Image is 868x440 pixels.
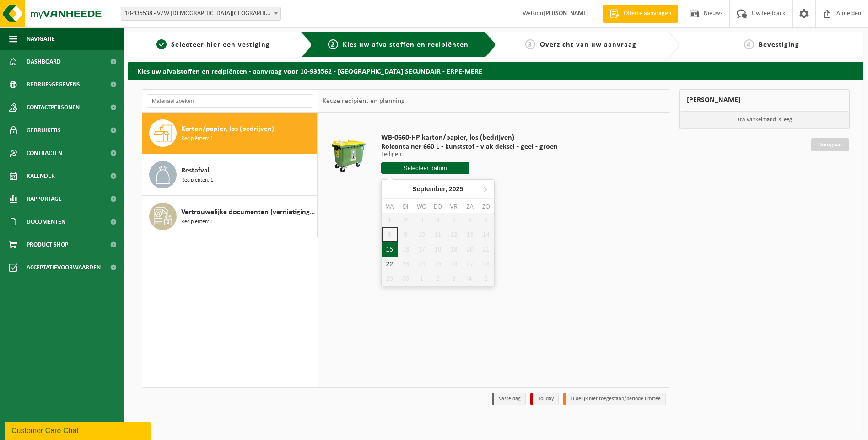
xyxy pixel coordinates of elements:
[142,196,318,237] button: Vertrouwelijke documenten (vernietiging - recyclage) Recipiënten: 1
[530,393,559,405] li: Holiday
[462,202,478,211] div: za
[811,138,849,151] a: Doorgaan
[27,73,80,96] span: Bedrijfsgegevens
[744,39,754,49] span: 4
[414,202,430,211] div: wo
[181,218,213,226] span: Recipiënten: 1
[492,393,526,405] li: Vaste dag
[181,165,210,176] span: Restafval
[446,202,462,211] div: vr
[679,89,850,111] div: [PERSON_NAME]
[121,7,281,21] span: 10-935538 - VZW PRIESTER DAENS COLLEGE - AALST
[133,39,294,50] a: 1Selecteer hier een vestiging
[27,210,65,233] span: Documenten
[449,186,463,192] i: 2025
[171,41,270,48] span: Selecteer hier een vestiging
[181,176,213,185] span: Recipiënten: 1
[121,7,280,20] span: 10-935538 - VZW PRIESTER DAENS COLLEGE - AALST
[181,134,213,143] span: Recipiënten: 1
[680,111,849,129] p: Uw winkelmand is leeg
[142,113,318,154] button: Karton/papier, los (bedrijven) Recipiënten: 1
[27,119,61,142] span: Gebruikers
[147,94,313,108] input: Materiaal zoeken
[603,5,678,23] a: Offerte aanvragen
[381,151,558,158] p: Ledigen
[430,202,446,211] div: do
[27,165,55,188] span: Kalender
[381,133,558,142] span: WB-0660-HP karton/papier, los (bedrijven)
[156,39,167,49] span: 1
[382,242,398,257] div: 15
[27,233,68,256] span: Product Shop
[27,188,62,210] span: Rapportage
[318,90,410,113] div: Keuze recipiënt en planning
[381,142,558,151] span: Rolcontainer 660 L - kunststof - vlak deksel - geel - groen
[563,393,666,405] li: Tijdelijk niet toegestaan/période limitée
[478,202,494,211] div: zo
[27,142,62,165] span: Contracten
[5,420,153,440] iframe: chat widget
[142,154,318,196] button: Restafval Recipiënten: 1
[382,257,398,271] div: 22
[27,96,80,119] span: Contactpersonen
[540,41,636,48] span: Overzicht van uw aanvraag
[128,62,863,80] h2: Kies uw afvalstoffen en recipiënten - aanvraag voor 10-935562 - [GEOGRAPHIC_DATA] SECUNDAIR - ERP...
[382,202,398,211] div: ma
[543,10,589,17] strong: [PERSON_NAME]
[27,256,101,279] span: Acceptatievoorwaarden
[27,50,61,73] span: Dashboard
[759,41,799,48] span: Bevestiging
[343,41,469,48] span: Kies uw afvalstoffen en recipiënten
[27,27,55,50] span: Navigatie
[181,207,315,218] span: Vertrouwelijke documenten (vernietiging - recyclage)
[181,123,274,134] span: Karton/papier, los (bedrijven)
[381,162,469,174] input: Selecteer datum
[328,39,338,49] span: 2
[398,202,414,211] div: di
[409,182,467,196] div: September,
[525,39,535,49] span: 3
[621,9,674,18] span: Offerte aanvragen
